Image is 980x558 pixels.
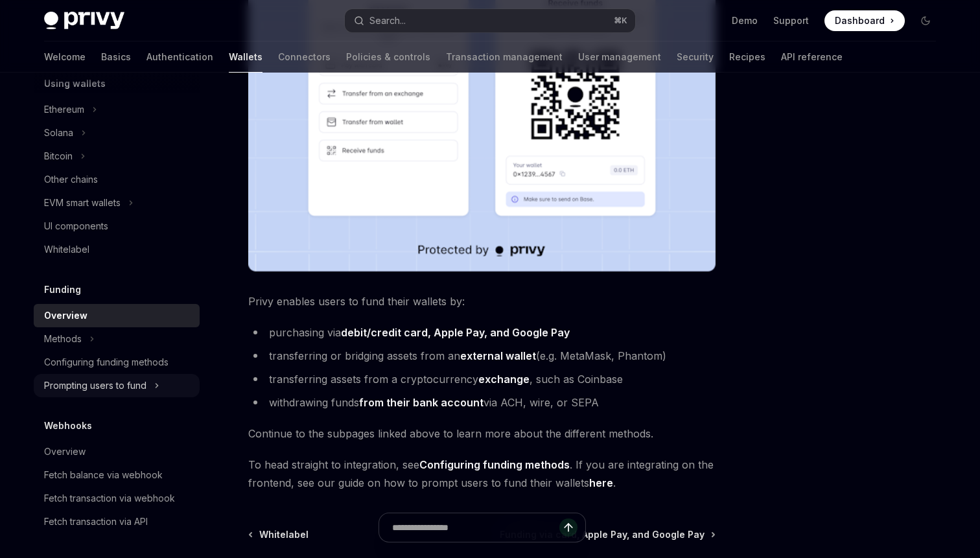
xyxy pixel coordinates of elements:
div: Prompting users to fund [44,378,146,393]
a: Fetch balance via webhook [34,463,200,487]
button: Search...⌘K [345,9,635,32]
a: Basics [101,41,131,73]
li: purchasing via [248,323,716,342]
a: Wallets [229,41,262,73]
span: Continue to the subpages linked above to learn more about the different methods. [248,424,716,443]
a: API reference [781,41,843,73]
div: Bitcoin [44,148,73,164]
a: Transaction management [446,41,563,73]
button: Toggle dark mode [915,10,936,31]
h5: Webhooks [44,418,92,434]
a: Configuring funding methods [34,351,200,374]
div: UI components [44,218,108,234]
a: Demo [732,14,758,27]
a: from their bank account [359,396,484,410]
div: Solana [44,125,73,141]
div: Whitelabel [44,242,89,257]
li: transferring or bridging assets from an (e.g. MetaMask, Phantom) [248,347,716,365]
strong: debit/credit card, Apple Pay, and Google Pay [341,326,570,339]
span: ⌘ K [614,16,627,26]
div: Search... [369,13,406,29]
div: Ethereum [44,102,84,117]
a: here [589,476,613,490]
a: Recipes [729,41,765,73]
div: Fetch transaction via API [44,514,148,529]
h5: Funding [44,282,81,297]
a: Fetch transaction via webhook [34,487,200,510]
a: Configuring funding methods [419,458,570,472]
div: Fetch balance via webhook [44,467,163,483]
img: dark logo [44,12,124,30]
strong: exchange [478,373,530,386]
a: exchange [478,373,530,386]
span: Privy enables users to fund their wallets by: [248,292,716,310]
a: Fetch transaction via API [34,510,200,533]
a: Whitelabel [34,238,200,261]
button: Send message [559,518,577,537]
div: Overview [44,444,86,459]
a: User management [578,41,661,73]
a: Policies & controls [346,41,430,73]
div: Configuring funding methods [44,355,169,370]
li: withdrawing funds via ACH, wire, or SEPA [248,393,716,412]
a: Dashboard [824,10,905,31]
a: Authentication [146,41,213,73]
a: Other chains [34,168,200,191]
div: EVM smart wallets [44,195,121,211]
a: Security [677,41,714,73]
div: Methods [44,331,82,347]
strong: external wallet [460,349,536,362]
div: Fetch transaction via webhook [44,491,175,506]
a: Connectors [278,41,331,73]
a: Support [773,14,809,27]
li: transferring assets from a cryptocurrency , such as Coinbase [248,370,716,388]
span: To head straight to integration, see . If you are integrating on the frontend, see our guide on h... [248,456,716,492]
a: debit/credit card, Apple Pay, and Google Pay [341,326,570,340]
span: Dashboard [835,14,885,27]
a: Overview [34,304,200,327]
a: Overview [34,440,200,463]
div: Other chains [44,172,98,187]
a: external wallet [460,349,536,363]
div: Overview [44,308,87,323]
a: UI components [34,215,200,238]
a: Welcome [44,41,86,73]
